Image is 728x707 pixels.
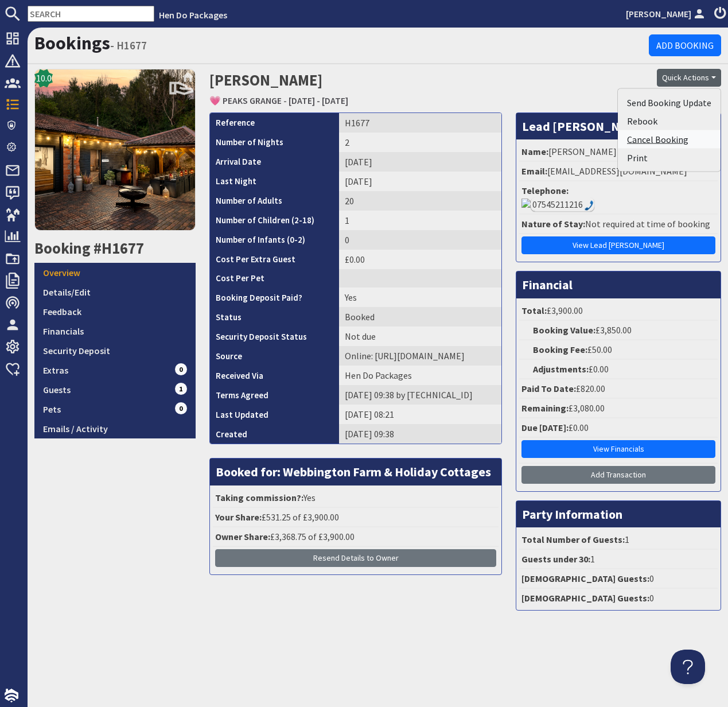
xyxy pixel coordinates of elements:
a: Details/Edit [34,282,196,302]
li: 0 [519,589,718,607]
th: Reference [210,113,338,133]
li: 0 [519,569,718,589]
img: Makecall16.png [521,199,531,208]
h3: Booked for: Webbington Farm & Holiday Cottages [210,459,501,485]
li: £3,368.75 of £3,900.00 [213,527,499,547]
i: Agreements were checked at the time of signing booking terms:<br>- I AGREE to let Sleeps12.com Li... [268,391,278,401]
h3: Party Information [516,501,721,527]
a: Extras0 [34,360,196,380]
td: 0 [339,230,502,250]
li: Yes [213,488,499,508]
td: [DATE] 09:38 by [TECHNICAL_ID] [339,385,502,405]
a: 10.0 [34,69,196,239]
a: Overview [34,263,196,282]
th: Security Deposit Status [210,327,338,346]
a: Feedback [34,302,196,321]
li: £3,900.00 [519,301,718,321]
img: 💗 PEAKS GRANGE's icon [34,69,196,230]
strong: Paid To Date: [521,383,576,394]
span: 10.0 [36,71,52,85]
h3: Financial [516,271,721,298]
div: 07545211216 [521,197,715,211]
li: £820.00 [519,379,718,399]
button: Resend Details to Owner [215,549,496,567]
a: [DATE] - [DATE] [289,95,348,106]
strong: [DEMOGRAPHIC_DATA] Guests: [521,592,649,604]
strong: Name: [521,146,548,157]
input: SEARCH [28,6,154,22]
a: Emails / Activity [34,419,196,438]
th: Status [210,307,338,327]
a: [PERSON_NAME] [626,7,707,21]
strong: Total: [521,305,547,316]
a: Cancel Booking [618,130,721,149]
th: Cost Per Pet [210,269,338,288]
img: hfpfyWBK5wQHBAGPgDf9c6qAYOxxMAAAAASUVORK5CYII= [585,200,594,211]
span: 0 [175,402,188,414]
a: Guests1 [34,380,196,399]
a: Print [618,149,721,167]
strong: Booking Fee: [533,344,587,355]
a: View Lead [PERSON_NAME] [521,236,715,254]
td: 20 [339,191,502,211]
span: 0 [175,363,188,375]
td: [DATE] [339,172,502,191]
strong: Booking Value: [533,324,595,336]
td: 1 [339,211,502,230]
li: [PERSON_NAME] [519,142,718,162]
th: Received Via [210,366,338,385]
a: Financials [34,321,196,341]
span: Send Booking Update [627,97,711,108]
strong: Guests under 30: [521,553,590,565]
span: Resend Details to Owner [313,553,399,563]
th: Number of Nights [210,133,338,152]
a: Pets0 [34,399,196,419]
td: £0.00 [339,250,502,269]
th: Last Updated [210,405,338,424]
td: [DATE] [339,152,502,172]
a: Add Transaction [521,466,715,484]
li: 1 [519,530,718,550]
a: View Financials [521,440,715,458]
td: Not due [339,327,502,346]
img: staytech_i_w-64f4e8e9ee0a9c174fd5317b4b171b261742d2d393467e5bdba4413f4f884c10.svg [5,689,18,702]
td: H1677 [339,113,502,133]
th: Created [210,424,338,444]
div: Call: 07545211216 [531,197,594,211]
strong: Owner Share: [215,531,270,542]
strong: [DEMOGRAPHIC_DATA] Guests: [521,573,649,584]
small: - H1677 [110,38,147,52]
th: Number of Adults [210,191,338,211]
iframe: Toggle Customer Support [671,650,705,684]
h2: Booking #H1677 [34,239,196,258]
td: Hen Do Packages [339,366,502,385]
li: £531.25 of £3,900.00 [213,508,499,527]
th: Terms Agreed [210,385,338,405]
th: Booking Deposit Paid? [210,288,338,307]
th: Number of Children (2-18) [210,211,338,230]
th: Number of Infants (0-2) [210,230,338,250]
h3: Lead [PERSON_NAME] [516,113,721,139]
td: Booked [339,307,502,327]
strong: Taking commission?: [215,492,303,503]
th: Last Night [210,172,338,191]
strong: Nature of Stay: [521,218,585,230]
h2: [PERSON_NAME] [209,69,546,110]
td: Yes [339,288,502,307]
td: [DATE] 08:21 [339,405,502,424]
li: £0.00 [519,360,718,379]
li: £50.00 [519,340,718,360]
span: - [283,95,287,106]
li: £0.00 [519,418,718,438]
td: 2 [339,133,502,152]
li: £3,080.00 [519,399,718,418]
a: Security Deposit [34,341,196,360]
span: 1 [175,383,188,394]
a: Add Booking [649,34,721,56]
a: 💗 PEAKS GRANGE [209,95,282,106]
button: Send Booking Update [618,94,721,112]
a: Hen Do Packages [159,9,227,21]
th: Source [210,346,338,366]
strong: Due [DATE]: [521,422,569,433]
strong: Telephone: [521,185,569,196]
